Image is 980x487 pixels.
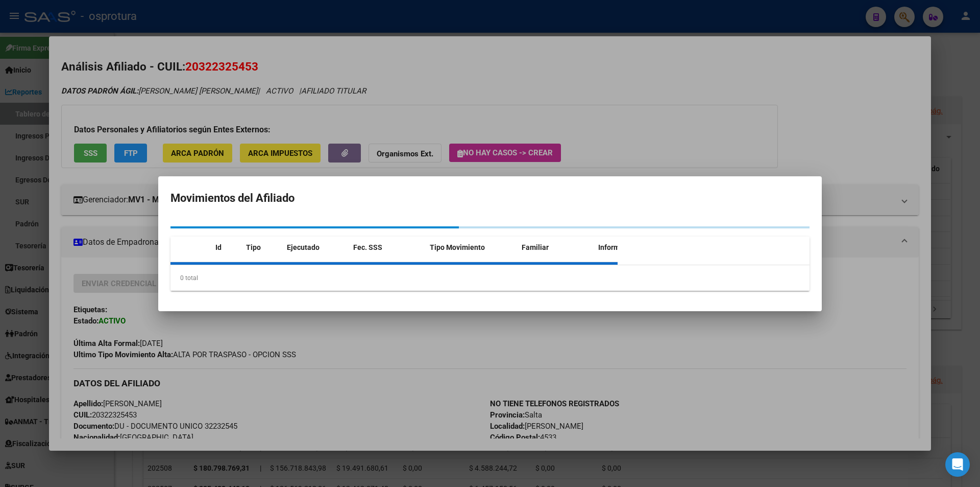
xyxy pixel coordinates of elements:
datatable-header-cell: Fec. SSS [349,237,426,259]
datatable-header-cell: Informable SSS [594,237,671,259]
datatable-header-cell: Id [211,237,242,259]
span: Tipo Movimiento [430,243,485,251]
span: Id [215,243,222,251]
datatable-header-cell: Tipo Movimiento [426,237,518,259]
div: Open Intercom Messenger [945,452,970,477]
span: Familiar [522,243,549,251]
span: Informable SSS [598,243,649,251]
div: 0 total [170,265,810,291]
datatable-header-cell: Tipo [242,237,283,259]
span: Tipo [246,243,261,251]
h2: Movimientos del Afiliado [170,189,810,208]
span: Ejecutado [287,243,320,251]
datatable-header-cell: Familiar [518,237,594,259]
span: Fec. SSS [353,243,382,251]
datatable-header-cell: Ejecutado [283,237,349,259]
